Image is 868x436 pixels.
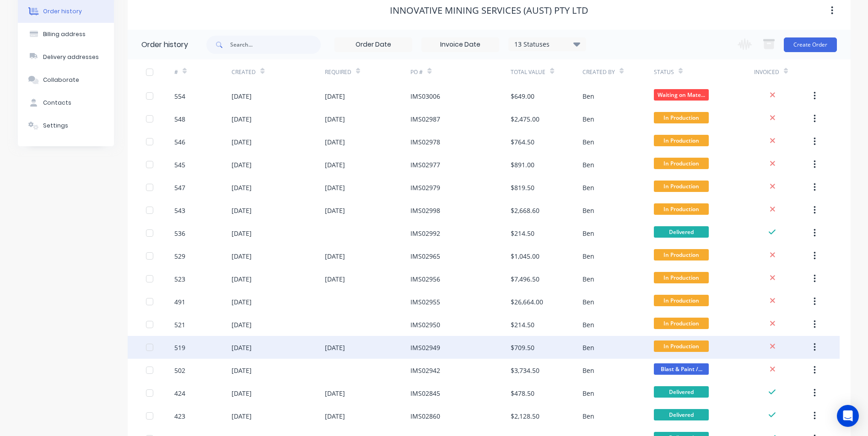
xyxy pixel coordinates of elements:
div: IMS02955 [410,297,440,307]
div: [DATE] [232,160,252,170]
div: IMS02978 [410,137,440,147]
div: [DATE] [232,411,252,421]
div: IMS02987 [410,114,440,124]
div: [DATE] [325,274,345,284]
span: Waiting on Mate... [654,89,709,101]
button: Create Order [784,37,837,52]
input: Search... [230,36,321,54]
span: In Production [654,340,709,352]
div: Status [654,68,674,76]
div: $2,475.00 [511,114,539,124]
button: Billing address [18,23,114,46]
div: IMS02949 [410,343,440,352]
div: Collaborate [43,76,79,84]
div: [DATE] [232,183,252,192]
div: Ben [582,274,594,284]
div: [DATE] [325,206,345,215]
div: Delivery addresses [43,53,99,61]
div: IMS02992 [410,229,440,238]
div: 519 [174,343,185,352]
span: In Production [654,135,709,146]
div: Required [325,68,351,76]
div: [DATE] [325,388,345,398]
div: Created By [582,59,654,85]
div: PO # [410,68,423,76]
span: In Production [654,181,709,192]
div: Ben [582,183,594,192]
div: Ben [582,411,594,421]
div: IMS02965 [410,251,440,261]
div: [DATE] [232,251,252,261]
div: Invoiced [754,59,811,85]
button: Collaborate [18,69,114,91]
div: Required [325,59,411,85]
div: 424 [174,388,185,398]
div: Ben [582,229,594,238]
div: Innovative Mining Services (Aust) Pty Ltd [390,5,588,16]
div: [DATE] [232,229,252,238]
div: $649.00 [511,91,534,101]
div: [DATE] [232,297,252,307]
input: Order Date [335,38,412,52]
div: $819.50 [511,183,534,192]
div: Created [232,59,324,85]
div: [DATE] [325,343,345,352]
div: $214.50 [511,229,534,238]
div: PO # [410,59,511,85]
div: [DATE] [325,411,345,421]
div: [DATE] [325,183,345,192]
div: $709.50 [511,343,534,352]
div: 521 [174,320,185,330]
div: $891.00 [511,160,534,170]
span: Blast & Paint /... [654,363,709,375]
div: Order history [43,7,82,16]
div: IMS02956 [410,274,440,284]
div: [DATE] [325,114,345,124]
div: [DATE] [232,274,252,284]
span: In Production [654,318,709,329]
div: 491 [174,297,185,307]
span: In Production [654,112,709,123]
div: Contacts [43,99,71,107]
div: Ben [582,160,594,170]
div: [DATE] [232,343,252,352]
div: 536 [174,229,185,238]
div: 548 [174,114,185,124]
button: Contacts [18,91,114,114]
div: # [174,59,232,85]
div: [DATE] [232,206,252,215]
div: Ben [582,366,594,375]
div: 545 [174,160,185,170]
div: IMS02860 [410,411,440,421]
div: $3,734.50 [511,366,539,375]
span: In Production [654,203,709,215]
div: [DATE] [232,366,252,375]
div: Invoiced [754,68,779,76]
div: IMS03006 [410,91,440,101]
div: $2,668.60 [511,206,539,215]
span: In Production [654,295,709,306]
span: In Production [654,272,709,283]
div: 523 [174,274,185,284]
div: [DATE] [232,388,252,398]
div: Ben [582,137,594,147]
div: Created By [582,68,615,76]
div: Settings [43,122,68,130]
div: IMS02979 [410,183,440,192]
div: $2,128.50 [511,411,539,421]
div: 554 [174,91,185,101]
div: [DATE] [325,91,345,101]
div: 13 Statuses [509,39,586,49]
div: Billing address [43,30,86,38]
div: [DATE] [232,320,252,330]
div: IMS02950 [410,320,440,330]
div: $214.50 [511,320,534,330]
div: [DATE] [325,160,345,170]
div: Order history [141,39,188,50]
div: IMS02942 [410,366,440,375]
span: In Production [654,158,709,169]
span: Delivered [654,386,709,398]
div: IMS02998 [410,206,440,215]
div: [DATE] [325,251,345,261]
div: Total Value [511,59,582,85]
